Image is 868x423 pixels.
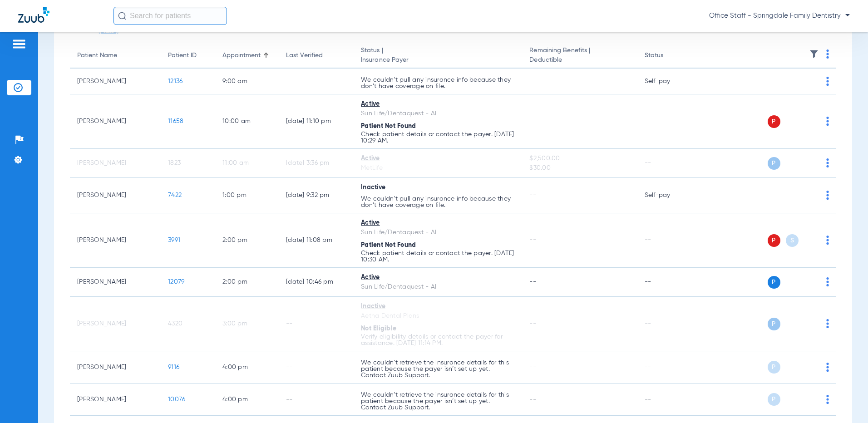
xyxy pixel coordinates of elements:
div: Last Verified [286,51,346,60]
td: Self-pay [637,178,699,213]
img: group-dot-blue.svg [826,363,829,372]
td: -- [279,297,354,351]
span: P [768,234,780,247]
span: -- [529,396,536,403]
td: [PERSON_NAME] [70,384,161,416]
td: -- [637,268,699,297]
span: Insurance Payer [361,55,515,65]
span: P [768,318,780,330]
th: Status [637,43,699,69]
td: -- [279,384,354,416]
td: [PERSON_NAME] [70,69,161,94]
div: Inactive [361,302,515,311]
td: -- [637,351,699,384]
img: group-dot-blue.svg [826,158,829,167]
td: 4:00 PM [215,351,279,384]
span: -- [529,279,536,285]
p: Verify eligibility details or contact the payer for assistance. [DATE] 11:14 PM. [361,334,515,346]
p: We couldn’t retrieve the insurance details for this patient because the payer isn’t set up yet. C... [361,392,515,411]
div: Active [361,273,515,282]
td: -- [279,351,354,384]
td: 1:00 PM [215,178,279,213]
img: group-dot-blue.svg [826,236,829,245]
span: 3991 [168,237,180,243]
img: group-dot-blue.svg [826,277,829,286]
td: [DATE] 11:10 PM [279,94,354,149]
span: P [768,393,780,406]
span: 7422 [168,192,182,198]
span: Deductible [529,55,630,65]
div: Sun Life/Dentaquest - AI [361,109,515,118]
td: Self-pay [637,69,699,94]
img: group-dot-blue.svg [826,191,829,200]
div: Patient ID [168,51,208,60]
span: 1823 [168,160,181,166]
img: group-dot-blue.svg [826,49,829,59]
th: Remaining Benefits | [522,43,637,69]
div: Appointment [222,51,261,60]
img: hamburger-icon [12,39,26,49]
span: -- [529,192,536,198]
td: 4:00 PM [215,384,279,416]
img: Zuub Logo [18,7,49,23]
td: -- [279,69,354,94]
div: Patient Name [77,51,117,60]
td: [DATE] 3:36 PM [279,149,354,178]
span: 12079 [168,279,184,285]
td: -- [637,384,699,416]
span: P [768,276,780,289]
td: [DATE] 11:08 PM [279,213,354,268]
td: [PERSON_NAME] [70,268,161,297]
span: 12136 [168,78,182,84]
span: 4320 [168,320,182,327]
p: Check patient details or contact the payer. [DATE] 10:29 AM. [361,131,515,144]
span: -- [529,364,536,370]
iframe: Chat Widget [823,379,868,423]
td: [DATE] 9:32 PM [279,178,354,213]
div: Active [361,154,515,163]
div: Sun Life/Dentaquest - AI [361,228,515,237]
span: $30.00 [529,163,630,173]
span: Patient Not Found [361,123,416,129]
span: S [786,234,799,247]
span: 9116 [168,364,179,370]
img: filter.svg [809,49,819,59]
div: Patient Name [77,51,153,60]
p: Check patient details or contact the payer. [DATE] 10:30 AM. [361,250,515,263]
div: Active [361,99,515,109]
div: Appointment [222,51,271,60]
td: 3:00 PM [215,297,279,351]
p: We couldn’t retrieve the insurance details for this patient because the payer isn’t set up yet. C... [361,359,515,379]
td: [PERSON_NAME] [70,149,161,178]
td: [DATE] 10:46 PM [279,268,354,297]
img: group-dot-blue.svg [826,77,829,86]
span: P [768,361,780,374]
td: [PERSON_NAME] [70,94,161,149]
td: -- [637,94,699,149]
p: We couldn’t pull any insurance info because they don’t have coverage on file. [361,196,515,208]
div: MetLife [361,163,515,173]
div: Sun Life/Dentaquest - AI [361,282,515,292]
td: 9:00 AM [215,69,279,94]
img: Search Icon [118,12,126,20]
td: [PERSON_NAME] [70,351,161,384]
td: 10:00 AM [215,94,279,149]
img: group-dot-blue.svg [826,319,829,328]
span: -- [529,237,536,243]
span: P [768,157,780,170]
td: -- [637,213,699,268]
td: -- [637,149,699,178]
span: -- [529,320,536,327]
span: Patient Not Found [361,242,416,248]
div: Inactive [361,183,515,192]
img: group-dot-blue.svg [826,117,829,126]
td: -- [637,297,699,351]
span: Not Eligible [361,325,396,332]
td: [PERSON_NAME] [70,178,161,213]
div: Aetna Dental Plans [361,311,515,321]
span: -- [529,78,536,84]
span: P [768,115,780,128]
input: Search for patients [113,7,227,25]
td: 2:00 PM [215,213,279,268]
span: -- [529,118,536,124]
